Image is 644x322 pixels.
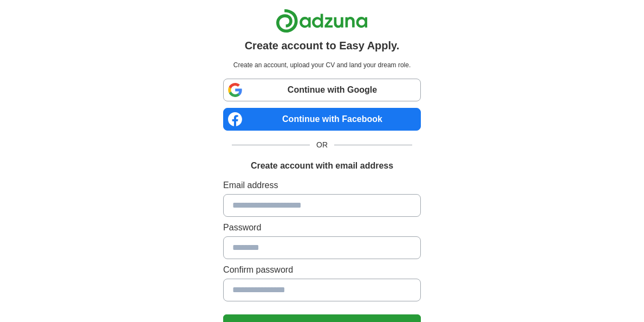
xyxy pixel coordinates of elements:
[223,263,421,276] label: Confirm password
[251,159,393,172] h1: Create account with email address
[245,37,400,54] h1: Create account to Easy Apply.
[310,139,334,151] span: OR
[276,9,368,33] img: Adzuna logo
[223,221,421,234] label: Password
[223,179,421,192] label: Email address
[223,108,421,131] a: Continue with Facebook
[225,60,419,70] p: Create an account, upload your CV and land your dream role.
[223,79,421,101] a: Continue with Google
